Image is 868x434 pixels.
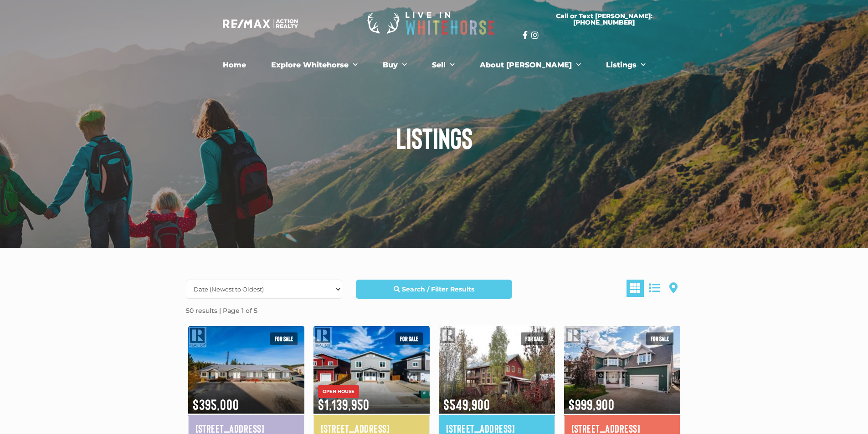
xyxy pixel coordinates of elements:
span: $1,139,950 [313,384,430,414]
img: 1217 7TH AVENUE, Dawson City, Yukon [439,324,555,415]
a: Listings [599,56,652,74]
a: About [PERSON_NAME] [473,56,588,74]
img: 47 ELLWOOD STREET, Whitehorse, Yukon [313,324,430,415]
span: $999,900 [564,384,680,414]
a: Call or Text [PERSON_NAME]: [PHONE_NUMBER] [523,7,686,31]
img: 104-12 PINTAIL PLACE, Whitehorse, Yukon [188,324,304,415]
strong: 50 results | Page 1 of 5 [186,306,257,315]
a: Buy [376,56,414,74]
a: Sell [425,56,462,74]
span: $395,000 [188,384,304,414]
span: For sale [646,332,673,345]
a: Explore Whitehorse [264,56,365,74]
span: Call or Text [PERSON_NAME]: [PHONE_NUMBER] [534,13,675,26]
span: $549,900 [439,384,555,414]
strong: Search / Filter Results [402,285,474,293]
span: For sale [521,332,548,345]
h1: Listings [179,123,689,152]
span: For sale [270,332,298,345]
a: Search / Filter Results [356,280,512,299]
span: For sale [395,332,423,345]
nav: Menu [184,56,685,74]
a: Home [216,56,253,74]
img: 5 GEM PLACE, Whitehorse, Yukon [564,324,680,415]
span: OPEN HOUSE [318,385,359,398]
